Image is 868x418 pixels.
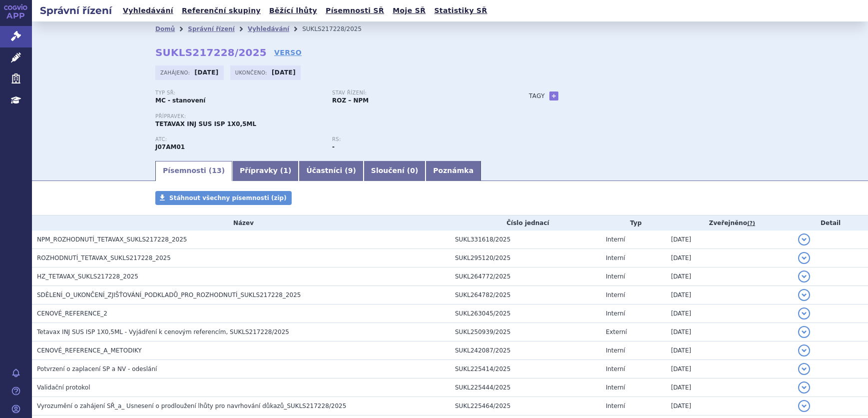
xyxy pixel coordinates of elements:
[155,161,232,181] a: Písemnosti (13)
[266,4,320,17] a: Běžící lhůty
[450,397,601,415] td: SUKL225464/2025
[798,289,810,301] button: detail
[169,194,287,201] span: Stáhnout všechny písemnosti (zip)
[155,113,509,119] p: Přípravek:
[37,365,157,372] span: Potvrzení o zaplacení SP a NV - odeslání
[798,363,810,375] button: detail
[798,326,810,338] button: detail
[666,360,793,378] td: [DATE]
[450,230,601,249] td: SUKL331618/2025
[232,161,299,181] a: Přípravky (1)
[606,310,625,317] span: Interní
[450,249,601,267] td: SUKL295120/2025
[549,91,558,100] a: +
[666,267,793,286] td: [DATE]
[37,236,187,243] span: NPM_ROZHODNUTÍ_TETAVAX_SUKLS217228_2025
[302,21,375,36] li: SUKLS217228/2025
[155,97,205,104] strong: MC - stanovení
[195,69,219,76] strong: [DATE]
[666,341,793,360] td: [DATE]
[37,273,138,280] span: HZ_TETAVAX_SUKLS217228_2025
[364,161,426,181] a: Sloučení (0)
[426,161,481,181] a: Poznámka
[37,384,90,391] span: Validační protokol
[332,136,499,142] p: RS:
[606,347,625,354] span: Interní
[332,97,369,104] strong: ROZ – NPM
[601,215,666,230] th: Typ
[155,136,322,142] p: ATC:
[235,68,269,76] span: Ukončeno:
[155,191,292,205] a: Stáhnout všechny písemnosti (zip)
[155,46,267,58] strong: SUKLS217228/2025
[666,323,793,341] td: [DATE]
[450,286,601,304] td: SUKL264782/2025
[450,378,601,397] td: SUKL225444/2025
[37,291,301,298] span: SDĚLENÍ_O_UKONČENÍ_ZJIŠŤOVÁNÍ_PODKLADŮ_PRO_ROZHODNUTÍ_SUKLS217228_2025
[798,233,810,245] button: detail
[155,90,322,96] p: Typ SŘ:
[529,90,545,102] h3: Tagy
[155,143,185,150] strong: TETANOVÝ TOXOID
[606,365,625,372] span: Interní
[606,236,625,243] span: Interní
[798,307,810,319] button: detail
[606,402,625,409] span: Interní
[666,230,793,249] td: [DATE]
[431,4,490,17] a: Statistiky SŘ
[666,286,793,304] td: [DATE]
[450,215,601,230] th: Číslo jednací
[450,360,601,378] td: SUKL225414/2025
[32,215,450,230] th: Název
[666,397,793,415] td: [DATE]
[450,267,601,286] td: SUKL264772/2025
[666,304,793,323] td: [DATE]
[155,120,256,127] span: TETAVAX INJ SUS ISP 1X0,5ML
[793,215,868,230] th: Detail
[606,273,625,280] span: Interní
[348,166,353,174] span: 9
[798,381,810,393] button: detail
[120,4,176,17] a: Vyhledávání
[274,47,302,57] a: VERSO
[666,249,793,267] td: [DATE]
[37,254,171,261] span: ROZHODNUTÍ_TETAVAX_SUKLS217228_2025
[390,4,429,17] a: Moje SŘ
[410,166,415,174] span: 0
[212,166,221,174] span: 13
[160,68,192,76] span: Zahájeno:
[37,402,346,409] span: Vyrozumění o zahájení SŘ_a_ Usnesení o prodloužení lhůty pro navrhování důkazů_SUKLS217228/2025
[37,328,289,335] span: Tetavax INJ SUS ISP 1X0,5ML - Vyjádření k cenovým referencím, SUKLS217228/2025
[188,25,235,32] a: Správní řízení
[37,310,107,317] span: CENOVÉ_REFERENCE_2
[248,25,289,32] a: Vyhledávání
[798,400,810,412] button: detail
[37,347,142,354] span: CENOVÉ_REFERENCE_A_METODIKY
[155,25,175,32] a: Domů
[798,252,810,264] button: detail
[272,69,296,76] strong: [DATE]
[666,378,793,397] td: [DATE]
[798,270,810,282] button: detail
[606,328,627,335] span: Externí
[332,90,499,96] p: Stav řízení:
[299,161,363,181] a: Účastníci (9)
[450,304,601,323] td: SUKL263045/2025
[332,143,335,150] strong: -
[450,323,601,341] td: SUKL250939/2025
[179,4,264,17] a: Referenční skupiny
[666,215,793,230] th: Zveřejněno
[606,291,625,298] span: Interní
[747,220,755,227] abbr: (?)
[450,341,601,360] td: SUKL242087/2025
[606,254,625,261] span: Interní
[606,384,625,391] span: Interní
[283,166,288,174] span: 1
[323,4,387,17] a: Písemnosti SŘ
[32,3,120,17] h2: Správní řízení
[798,344,810,356] button: detail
